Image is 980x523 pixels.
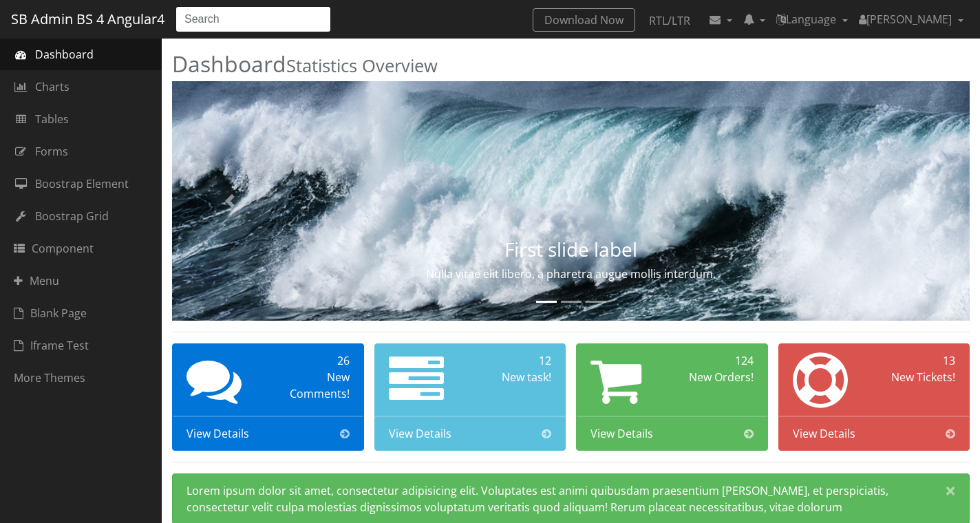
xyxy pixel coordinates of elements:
[590,425,653,442] span: View Details
[879,369,955,385] div: New Tickets!
[853,6,969,33] a: [PERSON_NAME]
[175,6,331,32] input: Search
[677,352,754,369] div: 124
[946,481,955,500] span: ×
[286,54,438,78] small: Statistics Overview
[11,6,164,32] a: SB Admin BS 4 Angular4
[932,474,969,507] button: Close
[292,239,850,260] h3: First slide label
[638,8,701,33] a: RTL/LTR
[172,81,970,321] img: Random first slide
[771,6,853,33] a: Language
[677,369,754,385] div: New Orders!
[389,425,451,442] span: View Details
[475,352,551,369] div: 12
[793,425,855,442] span: View Details
[273,352,350,369] div: 26
[292,266,850,282] p: Nulla vitae elit libero, a pharetra augue mollis interdum.
[475,369,551,385] div: New task!
[273,369,350,402] div: New Comments!
[533,8,635,32] a: Download Now
[879,352,955,369] div: 13
[14,273,59,289] span: Menu
[172,52,970,76] h2: Dashboard
[187,425,249,442] span: View Details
